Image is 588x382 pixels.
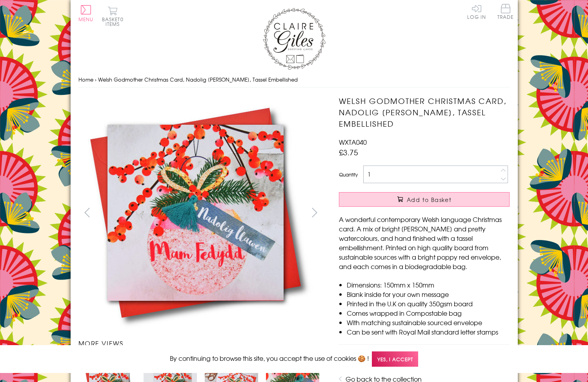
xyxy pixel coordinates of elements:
[347,289,510,299] li: Blank inside for your own message
[497,4,514,21] a: Trade
[78,5,94,22] button: Menu
[78,72,510,88] nav: breadcrumbs
[78,338,324,348] h3: More views
[347,327,510,337] li: Can be sent with Royal Mail standard letter stamps
[347,308,510,318] li: Comes wrapped in Compostable bag
[339,147,358,158] span: £3.75
[78,16,94,23] span: Menu
[347,280,510,289] li: Dimensions: 150mm x 150mm
[306,204,323,221] button: next
[339,192,510,207] button: Add to Basket
[78,204,96,221] button: prev
[102,6,124,26] button: Basket0 items
[263,8,326,70] img: Claire Giles Greetings Cards
[78,76,93,83] a: Home
[78,95,313,330] img: Welsh Godmother Christmas Card, Nadolig Llawen Mam Fedydd, Tassel Embellished
[98,76,298,83] span: Welsh Godmother Christmas Card, Nadolig [PERSON_NAME], Tassel Embellished
[339,137,367,147] span: WXTA040
[467,4,486,19] a: Log In
[106,16,124,27] span: 0 items
[339,171,358,178] label: Quantity
[347,318,510,327] li: With matching sustainable sourced envelope
[347,299,510,308] li: Printed in the U.K on quality 350gsm board
[339,95,510,129] h1: Welsh Godmother Christmas Card, Nadolig [PERSON_NAME], Tassel Embellished
[339,215,510,271] p: A wonderful contemporary Welsh language Christmas card. A mix of bright [PERSON_NAME] and pretty ...
[323,95,559,331] img: Welsh Godmother Christmas Card, Nadolig Llawen Mam Fedydd, Tassel Embellished
[95,76,96,83] span: ›
[407,196,451,204] span: Add to Basket
[497,4,514,19] span: Trade
[372,351,418,367] span: Yes, I accept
